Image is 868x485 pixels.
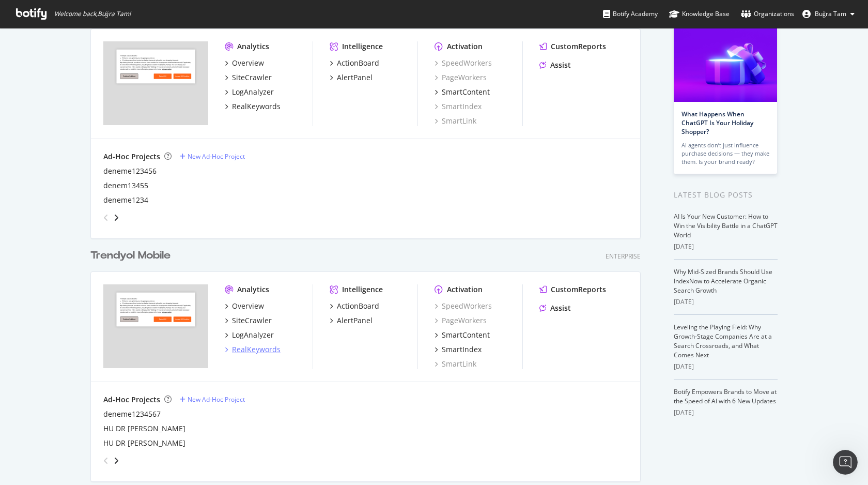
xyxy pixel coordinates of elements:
[342,284,383,295] div: Intelligence
[815,9,846,18] span: Buğra Tam
[539,60,571,70] a: Assist
[442,344,482,355] div: SmartIndex
[103,284,208,368] img: trendyol.com
[103,423,185,434] a: HU DR [PERSON_NAME]
[539,284,606,295] a: CustomReports
[330,72,373,83] a: AlertPanel
[103,438,185,448] div: HU DR [PERSON_NAME]
[435,116,476,126] a: SmartLink
[551,284,606,295] div: CustomReports
[674,387,777,405] a: Botify Empowers Brands to Move at the Speed of AI with 6 New Updates
[337,315,373,326] div: AlertPanel
[550,303,571,313] div: Assist
[681,110,753,136] a: What Happens When ChatGPT Is Your Holiday Shopper?
[669,9,730,19] div: Knowledge Base
[674,267,772,295] a: Why Mid-Sized Brands Should Use IndexNow to Accelerate Organic Search Growth
[232,58,264,68] div: Overview
[113,213,120,223] div: angle-right
[103,409,161,419] a: deneme1234567
[225,58,264,68] a: Overview
[103,41,208,125] img: trendyol.com/en
[54,10,131,18] span: Welcome back, Buğra Tam !
[225,344,281,355] a: RealKeywords
[435,315,487,326] a: PageWorkers
[442,87,490,97] div: SmartContent
[90,248,171,263] div: Trendyol Mobile
[180,152,245,161] a: New Ad-Hoc Project
[674,189,778,201] div: Latest Blog Posts
[442,330,490,340] div: SmartContent
[232,315,272,326] div: SiteCrawler
[225,72,272,83] a: SiteCrawler
[237,284,269,295] div: Analytics
[674,323,772,359] a: Leveling the Playing Field: Why Growth-Stage Companies Are at a Search Crossroads, and What Comes...
[435,330,490,340] a: SmartContent
[794,6,863,22] button: Buğra Tam
[674,362,778,371] div: [DATE]
[225,301,264,311] a: Overview
[225,101,281,112] a: RealKeywords
[435,72,487,83] a: PageWorkers
[337,301,379,311] div: ActionBoard
[833,450,858,475] iframe: Intercom live chat
[435,87,490,97] a: SmartContent
[435,101,482,112] a: SmartIndex
[99,209,113,226] div: angle-left
[225,87,274,97] a: LogAnalyzer
[447,284,483,295] div: Activation
[674,242,778,251] div: [DATE]
[674,20,777,102] img: What Happens When ChatGPT Is Your Holiday Shopper?
[550,60,571,70] div: Assist
[337,72,373,83] div: AlertPanel
[330,58,379,68] a: ActionBoard
[225,315,272,326] a: SiteCrawler
[103,151,160,162] div: Ad-Hoc Projects
[539,303,571,313] a: Assist
[180,395,245,404] a: New Ad-Hoc Project
[435,301,492,311] a: SpeedWorkers
[435,359,476,369] a: SmartLink
[337,58,379,68] div: ActionBoard
[342,41,383,52] div: Intelligence
[188,395,245,404] div: New Ad-Hoc Project
[232,72,272,83] div: SiteCrawler
[674,408,778,417] div: [DATE]
[232,87,274,97] div: LogAnalyzer
[188,152,245,161] div: New Ad-Hoc Project
[103,395,160,405] div: Ad-Hoc Projects
[447,41,483,52] div: Activation
[551,41,606,52] div: CustomReports
[99,452,113,469] div: angle-left
[113,456,120,466] div: angle-right
[237,41,269,52] div: Analytics
[232,101,281,112] div: RealKeywords
[330,301,379,311] a: ActionBoard
[103,180,148,191] div: denem13455
[435,58,492,68] a: SpeedWorkers
[103,195,148,205] a: deneme1234
[674,212,778,239] a: AI Is Your New Customer: How to Win the Visibility Battle in a ChatGPT World
[232,301,264,311] div: Overview
[232,344,281,355] div: RealKeywords
[330,315,373,326] a: AlertPanel
[674,297,778,307] div: [DATE]
[225,330,274,340] a: LogAnalyzer
[90,248,175,263] a: Trendyol Mobile
[539,41,606,52] a: CustomReports
[603,9,658,19] div: Botify Academy
[681,141,769,166] div: AI agents don’t just influence purchase decisions — they make them. Is your brand ready?
[435,344,482,355] a: SmartIndex
[741,9,794,19] div: Organizations
[103,166,157,176] a: deneme123456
